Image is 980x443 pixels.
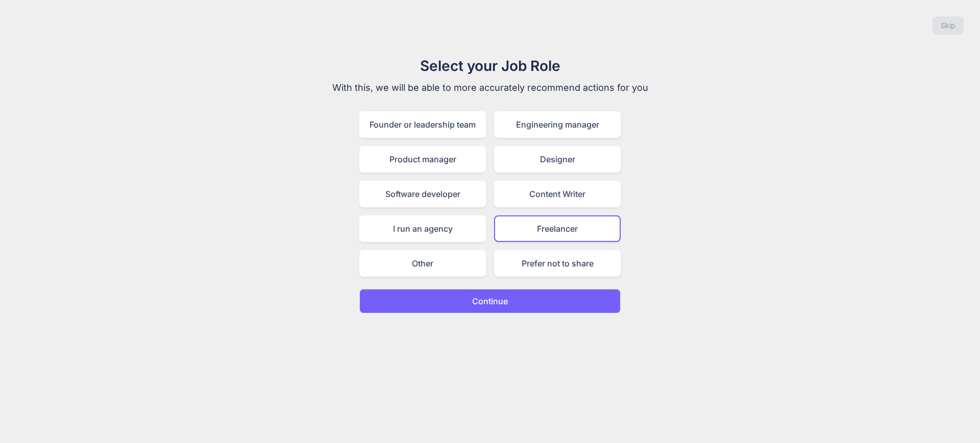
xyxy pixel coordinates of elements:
div: Founder or leadership team [359,111,486,138]
div: Freelancer [494,215,621,242]
div: Other [359,250,486,277]
h1: Select your Job Role [318,55,661,77]
button: Skip [933,16,964,35]
div: Engineering manager [494,111,621,138]
div: Designer [494,146,621,173]
p: With this, we will be able to more accurately recommend actions for you [318,81,661,95]
div: I run an agency [359,215,486,242]
div: Software developer [359,181,486,207]
div: Prefer not to share [494,250,621,277]
div: Product manager [359,146,486,173]
p: Continue [472,295,508,307]
button: Continue [359,289,621,313]
div: Content Writer [494,181,621,207]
